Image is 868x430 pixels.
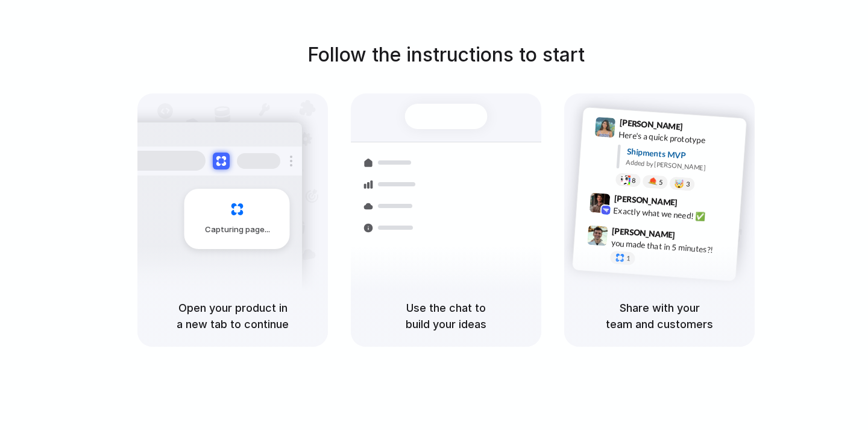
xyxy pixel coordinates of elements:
span: [PERSON_NAME] [614,192,678,209]
span: 9:42 AM [681,197,706,212]
h5: Open your product in a new tab to continue [152,300,313,332]
span: 8 [632,177,636,183]
h5: Share with your team and customers [579,300,740,332]
span: 9:47 AM [679,230,703,244]
span: 5 [659,179,663,186]
div: 🤯 [675,179,685,188]
span: Capturing page [205,224,272,236]
div: Added by [PERSON_NAME] [626,157,737,175]
h1: Follow the instructions to start [307,40,585,69]
h5: Use the chat to build your ideas [365,300,527,332]
span: [PERSON_NAME] [612,224,676,241]
div: Exactly what we need! ✅ [613,204,734,224]
div: you made that in 5 minutes?! [611,236,731,257]
span: 9:41 AM [687,121,711,136]
span: 3 [686,181,690,188]
span: [PERSON_NAME] [619,116,683,133]
div: Here's a quick prototype [618,128,739,149]
span: 1 [626,255,631,262]
div: Shipments MVP [626,145,738,165]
